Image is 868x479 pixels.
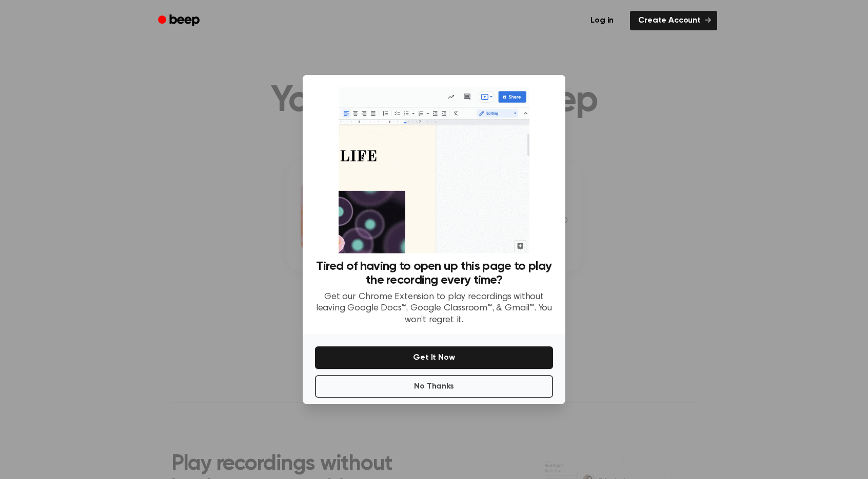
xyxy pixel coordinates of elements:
p: Get our Chrome Extension to play recordings without leaving Google Docs™, Google Classroom™, & Gm... [315,291,553,326]
img: Beep extension in action [339,87,529,253]
a: Beep [151,11,209,31]
a: Log in [580,9,624,32]
h3: Tired of having to open up this page to play the recording every time? [315,260,553,287]
button: Get It Now [315,346,553,369]
button: No Thanks [315,375,553,398]
a: Create Account [630,11,717,30]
